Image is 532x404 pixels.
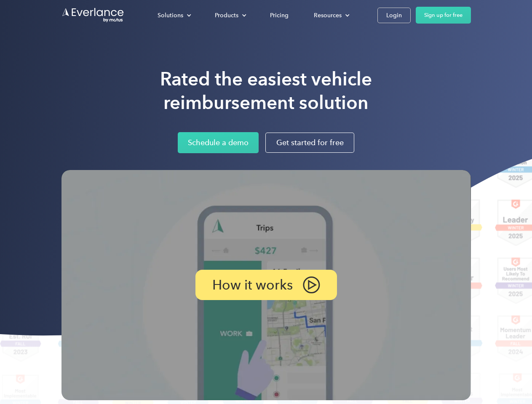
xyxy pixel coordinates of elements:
[377,8,411,23] a: Login
[158,10,183,21] div: Solutions
[160,67,372,114] h1: Rated the easiest vehicle reimbursement solution
[270,10,289,21] div: Pricing
[305,8,356,23] div: Resources
[215,10,238,21] div: Products
[314,10,342,21] div: Resources
[386,10,402,21] div: Login
[206,8,253,23] div: Products
[262,8,297,23] a: Pricing
[178,132,259,153] a: Schedule a demo
[212,280,293,290] p: How it works
[416,7,471,24] a: Sign up for free
[149,8,198,23] div: Solutions
[265,133,354,153] a: Get started for free
[61,7,125,23] a: Go to homepage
